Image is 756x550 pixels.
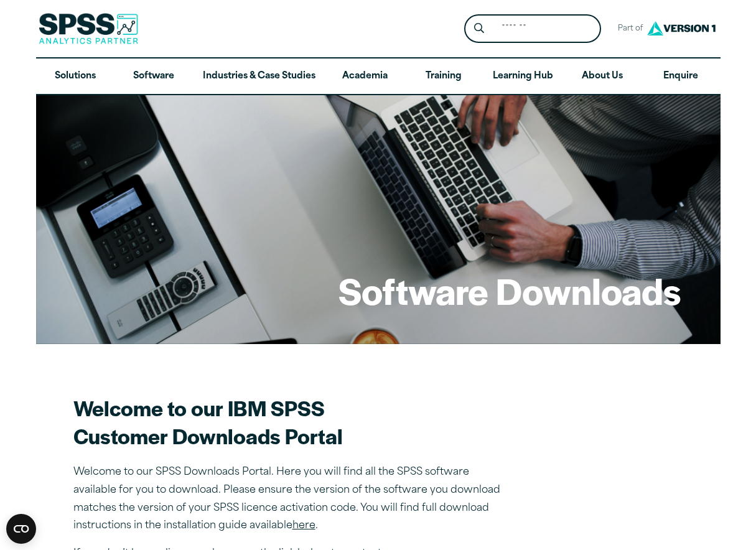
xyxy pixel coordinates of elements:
[36,58,721,95] nav: Desktop version of site main menu
[6,514,36,544] button: Open CMP widget
[338,266,681,315] h1: Software Downloads
[611,20,644,38] span: Part of
[404,58,482,95] a: Training
[73,394,509,450] h2: Welcome to our IBM SPSS Customer Downloads Portal
[193,58,325,95] a: Industries & Case Studies
[474,23,484,34] svg: Search magnifying glass icon
[642,58,720,95] a: Enquire
[73,464,509,535] p: Welcome to our SPSS Downloads Portal. Here you will find all the SPSS software available for you ...
[36,58,114,95] a: Solutions
[644,17,719,40] img: Version1 Logo
[39,13,138,44] img: SPSS Analytics Partner
[464,14,601,44] form: Site Header Search Form
[483,58,563,95] a: Learning Hub
[563,58,642,95] a: About Us
[292,521,315,531] a: here
[114,58,193,95] a: Software
[467,17,490,40] button: Search magnifying glass icon
[325,58,404,95] a: Academia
